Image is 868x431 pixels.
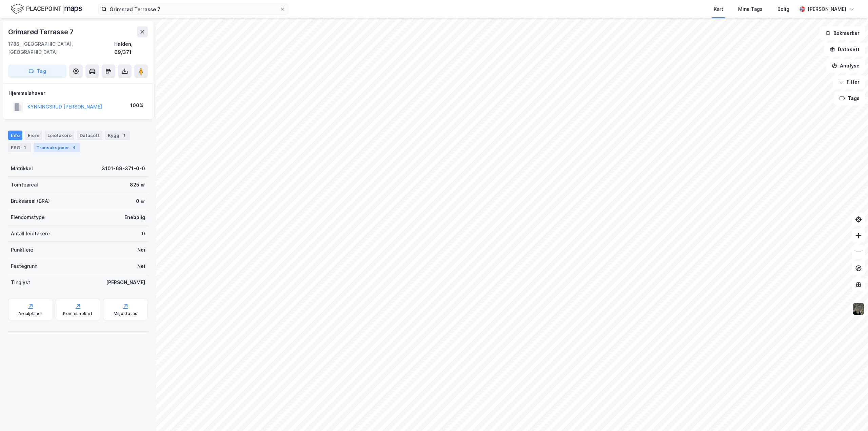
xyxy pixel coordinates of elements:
[820,26,865,40] button: Bokmerker
[833,75,865,89] button: Filter
[834,92,865,105] button: Tags
[11,181,38,189] div: Tomteareal
[8,26,75,37] div: Grimsrød Terrasse 7
[777,5,789,13] div: Bolig
[107,4,280,14] input: Søk på adresse, matrikkel, gårdeiere, leietakere eller personer
[21,144,28,151] div: 1
[826,59,865,73] button: Analyse
[137,246,145,254] div: Nei
[25,131,42,140] div: Eiere
[8,89,147,97] div: Hjemmelshaver
[130,101,143,110] div: 100%
[71,144,77,151] div: 4
[45,131,74,140] div: Leietakere
[130,181,145,189] div: 825 ㎡
[34,143,80,152] div: Transaksjoner
[11,197,50,205] div: Bruksareal (BRA)
[808,5,846,13] div: [PERSON_NAME]
[121,132,127,139] div: 1
[834,398,868,431] iframe: Chat Widget
[11,3,82,15] img: logo.f888ab2527a4732fd821a326f86c7f29.svg
[8,143,31,152] div: ESG
[63,311,93,316] div: Kommunekart
[11,246,33,254] div: Punktleie
[77,131,102,140] div: Datasett
[137,262,145,270] div: Nei
[714,5,723,13] div: Kart
[11,262,37,270] div: Festegrunn
[114,311,137,316] div: Miljøstatus
[102,164,145,173] div: 3101-69-371-0-0
[8,64,66,78] button: Tag
[8,40,114,56] div: 1786, [GEOGRAPHIC_DATA], [GEOGRAPHIC_DATA]
[824,43,865,56] button: Datasett
[852,302,865,315] img: 9k=
[106,278,145,287] div: [PERSON_NAME]
[124,213,145,221] div: Enebolig
[136,197,145,205] div: 0 ㎡
[114,40,148,56] div: Halden, 69/371
[18,311,42,316] div: Arealplaner
[11,278,30,287] div: Tinglyst
[11,230,50,238] div: Antall leietakere
[11,164,33,173] div: Matrikkel
[738,5,763,13] div: Mine Tags
[11,213,45,221] div: Eiendomstype
[142,230,145,238] div: 0
[105,131,130,140] div: Bygg
[8,131,22,140] div: Info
